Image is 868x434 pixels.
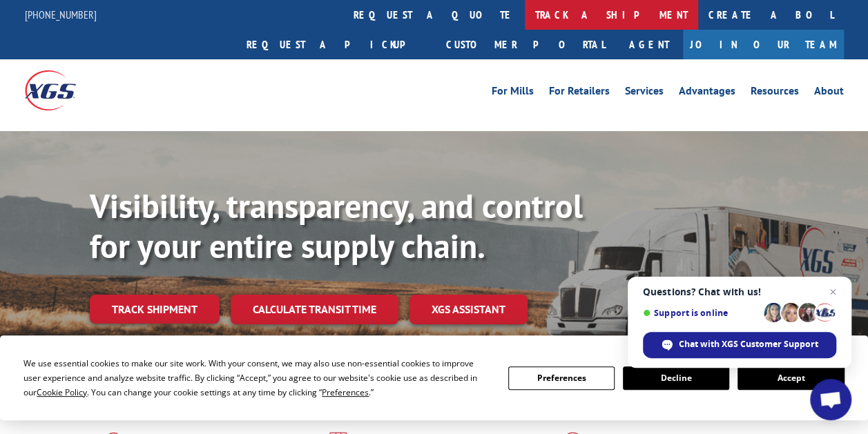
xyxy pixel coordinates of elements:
a: About [814,86,844,101]
span: Questions? Chat with us! [643,286,836,297]
a: For Mills [492,86,534,101]
b: Visibility, transparency, and control for your entire supply chain. [90,184,583,267]
a: XGS ASSISTANT [409,295,528,324]
a: Track shipment [90,295,220,324]
span: Preferences [322,386,369,398]
a: Advantages [679,86,735,101]
a: [PHONE_NUMBER] [25,8,97,21]
div: Chat with XGS Customer Support [643,332,836,358]
a: Agent [615,30,683,59]
a: Services [625,86,664,101]
span: Cookie Policy [37,386,87,398]
a: Resources [751,86,799,101]
span: Chat with XGS Customer Support [679,338,818,351]
span: Close chat [824,284,841,300]
a: Calculate transit time [231,295,398,324]
button: Accept [737,366,844,390]
div: Open chat [810,379,851,420]
span: Support is online [643,308,759,318]
button: Decline [623,366,729,390]
button: Preferences [508,366,615,390]
a: Customer Portal [436,30,615,59]
a: Join Our Team [683,30,844,59]
a: For Retailers [549,86,610,101]
a: Request a pickup [236,30,436,59]
div: We use essential cookies to make our site work. With your consent, we may also use non-essential ... [23,356,491,400]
